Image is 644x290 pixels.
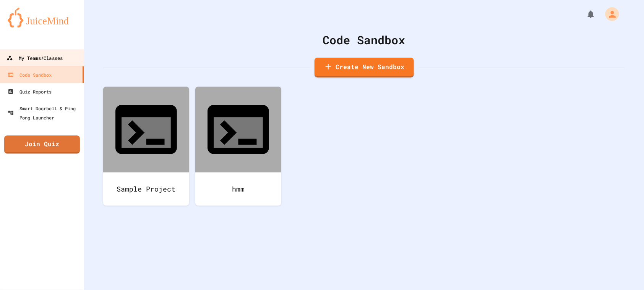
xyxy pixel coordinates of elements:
img: logo-orange.svg [8,8,76,27]
div: Quiz Reports [8,87,52,96]
div: Smart Doorbell & Ping Pong Launcher [8,104,81,122]
div: Code Sandbox [103,31,625,48]
div: Code Sandbox [8,70,52,79]
div: My Account [597,5,621,23]
div: My Notifications [572,8,597,21]
a: Create New Sandbox [315,58,414,77]
div: My Teams/Classes [6,53,63,63]
div: Sample Project [103,172,189,206]
a: hmm [195,87,281,206]
div: hmm [195,172,281,206]
a: Sample Project [103,87,189,206]
a: Join Quiz [4,135,80,154]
